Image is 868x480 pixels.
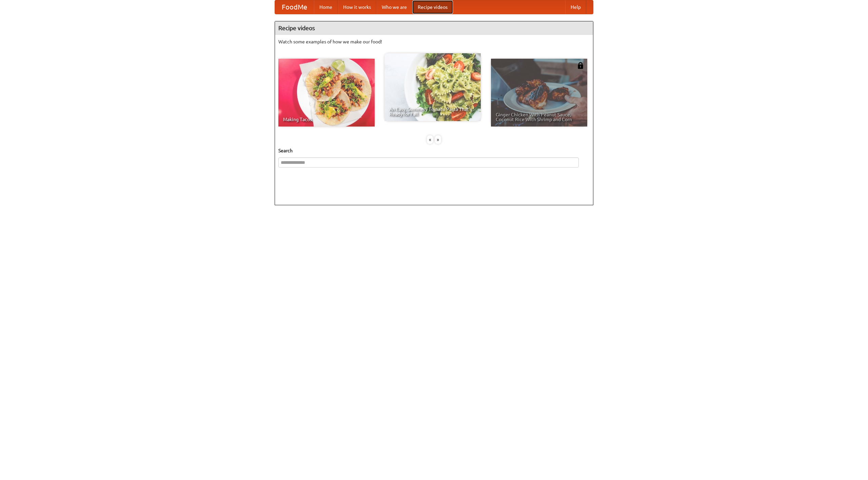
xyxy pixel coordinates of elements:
span: Making Tacos [283,117,370,122]
a: Home [314,0,338,14]
a: How it works [338,0,376,14]
h4: Recipe videos [275,21,593,35]
a: Help [565,0,586,14]
p: Watch some examples of how we make our food! [278,38,590,45]
a: FoodMe [275,0,314,14]
div: » [435,135,441,144]
div: « [427,135,433,144]
h5: Search [278,147,590,154]
a: Recipe videos [412,0,453,14]
a: An Easy, Summery Tomato Pasta That's Ready for Fall [384,53,481,121]
span: An Easy, Summery Tomato Pasta That's Ready for Fall [389,107,476,116]
a: Who we are [376,0,412,14]
a: Making Tacos [278,59,375,127]
img: 483408.png [577,62,584,69]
